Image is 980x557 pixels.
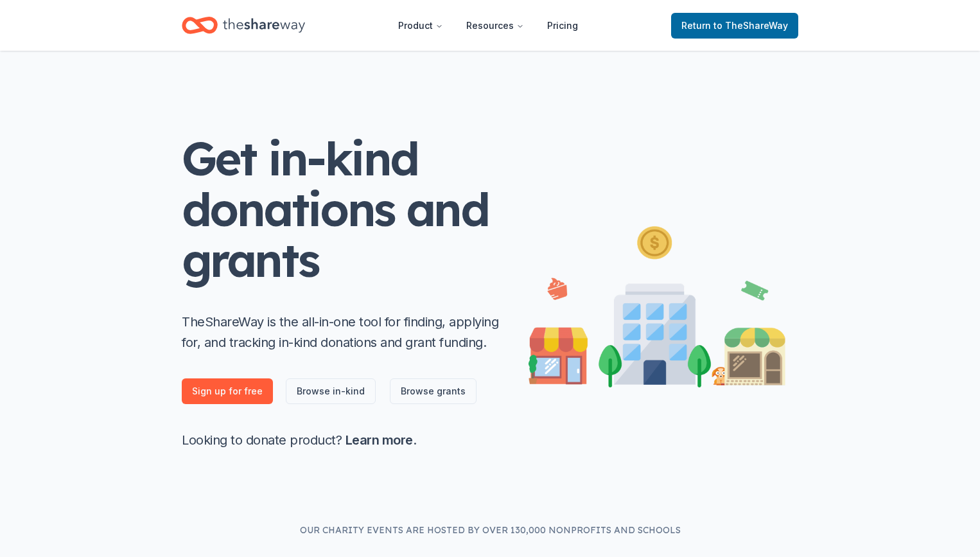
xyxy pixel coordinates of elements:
nav: Main [388,10,588,40]
a: Home [182,10,305,40]
p: Looking to donate product? . [182,430,503,450]
a: Sign up for free [182,378,273,404]
a: Browse in-kind [286,378,376,404]
a: Pricing [537,13,588,39]
p: TheShareWay is the all-in-one tool for finding, applying for, and tracking in-kind donations and ... [182,312,503,353]
a: Learn more [346,432,413,448]
img: Illustration for landing page [529,221,785,387]
span: to TheShareWay [713,20,788,31]
button: Product [388,13,453,39]
h1: Get in-kind donations and grants [182,133,503,286]
span: Return [681,18,788,33]
button: Resources [456,13,534,39]
a: Returnto TheShareWay [671,13,798,39]
a: Browse grants [390,378,477,404]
